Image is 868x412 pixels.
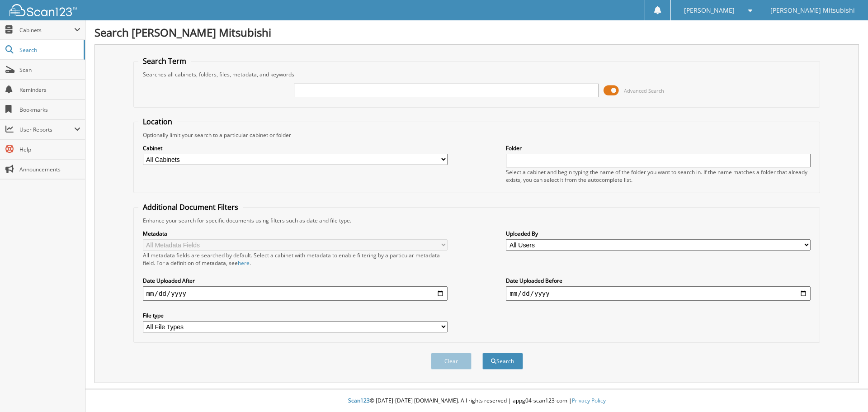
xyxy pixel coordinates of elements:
span: Advanced Search [624,87,664,94]
span: Scan123 [348,397,370,404]
button: Clear [431,353,472,369]
div: Select a cabinet and begin typing the name of the folder you want to search in. If the name match... [506,168,811,184]
div: © [DATE]-[DATE] [DOMAIN_NAME]. All rights reserved | appg04-scan123-com | [85,390,868,412]
label: File type [143,312,448,319]
div: Optionally limit your search to a particular cabinet or folder [138,131,816,139]
img: scan123-logo-white.svg [9,4,77,16]
label: Date Uploaded Before [506,277,811,284]
span: Reminders [19,86,80,94]
span: Bookmarks [19,106,80,114]
div: Searches all cabinets, folders, files, metadata, and keywords [138,71,816,78]
label: Folder [506,144,811,152]
input: start [143,286,448,301]
label: Uploaded By [506,230,811,237]
a: Privacy Policy [572,397,606,404]
legend: Search Term [138,56,191,66]
label: Metadata [143,230,448,237]
span: Help [19,146,80,153]
label: Cabinet [143,144,448,152]
button: Search [482,353,523,369]
input: end [506,286,811,301]
legend: Location [138,117,177,127]
div: All metadata fields are searched by default. Select a cabinet with metadata to enable filtering b... [143,251,448,267]
h1: Search [PERSON_NAME] Mitsubishi [94,25,859,40]
div: Enhance your search for specific documents using filters such as date and file type. [138,217,816,224]
legend: Additional Document Filters [138,202,243,212]
a: here [238,259,250,267]
span: User Reports [19,126,74,133]
span: Search [19,46,79,54]
span: [PERSON_NAME] [684,8,735,13]
label: Date Uploaded After [143,277,448,284]
span: [PERSON_NAME] Mitsubishi [770,8,855,13]
iframe: Chat Widget [823,369,868,412]
span: Cabinets [19,26,74,34]
span: Announcements [19,166,80,173]
span: Scan [19,66,80,74]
